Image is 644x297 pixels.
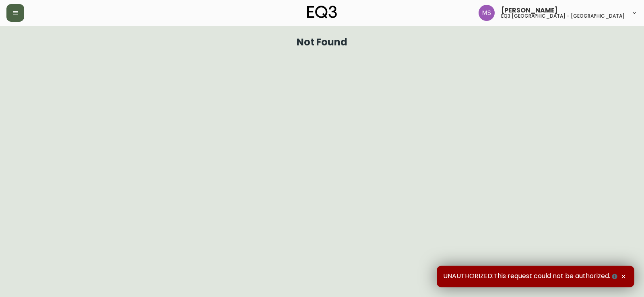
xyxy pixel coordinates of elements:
[307,6,337,18] img: logo
[501,7,558,14] span: [PERSON_NAME]
[297,39,348,46] h1: Not Found
[479,5,495,21] img: 1b6e43211f6f3cc0b0729c9049b8e7af
[501,14,625,18] h5: eq3 [GEOGRAPHIC_DATA] - [GEOGRAPHIC_DATA]
[443,272,619,281] span: UNAUTHORIZED:This request could not be authorized.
